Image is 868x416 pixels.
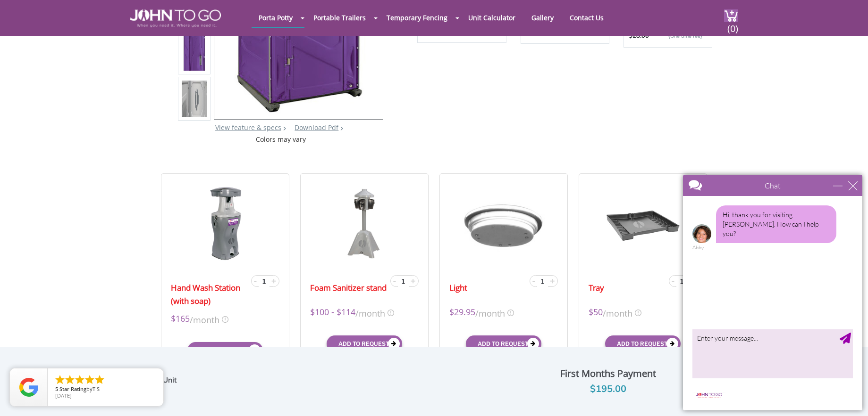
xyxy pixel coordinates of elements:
[54,374,66,385] li: 
[340,126,343,131] img: chevron.png
[524,8,561,27] a: Gallery
[94,374,105,385] li: 
[654,32,702,41] p: {One time fee}
[603,306,632,319] span: /month
[64,374,76,385] li: 
[187,342,263,359] button: Add to request
[589,306,603,319] span: $50
[19,378,38,397] img: Review Rating
[327,335,402,352] button: Add to request
[498,366,719,382] div: First Months Payment
[466,335,541,352] button: Add to request
[605,335,681,352] button: Add to request
[295,123,338,132] a: Download Pdf
[178,135,384,144] div: Colors may vary
[283,126,286,131] img: right arrow icon
[355,306,385,319] span: /month
[677,169,868,416] iframe: Live Chat Box
[215,123,281,132] a: View feature & specs
[84,374,95,385] li: 
[672,275,674,286] span: -
[200,186,250,261] img: 17
[310,281,387,294] a: Foam Sanitizer stand
[55,386,156,393] span: by
[629,32,649,41] strong: $28.00
[55,385,58,392] span: 5
[507,310,514,316] img: icon
[171,312,190,326] span: $165
[724,9,738,22] img: cart a
[393,275,396,286] span: -
[306,8,373,27] a: Portable Trailers
[532,275,535,286] span: -
[252,8,300,27] a: Porta Potty
[310,306,355,319] span: $100 - $114
[254,275,257,286] span: -
[563,8,611,27] a: Contact Us
[93,385,100,392] span: T S
[461,8,522,27] a: Unit Calculator
[171,281,249,308] a: Hand Wash Station (with soap)
[635,310,641,316] img: icon
[74,374,85,385] li: 
[130,9,221,27] img: JOHN to go
[388,310,394,316] img: icon
[190,312,219,326] span: /month
[605,186,681,261] img: 17
[411,275,415,286] span: +
[379,8,455,27] a: Temporary Fencing
[343,186,386,261] img: 17
[498,382,719,397] div: $195.00
[449,186,557,261] img: 17
[59,385,86,392] span: Star Rating
[727,15,738,35] span: (0)
[222,316,228,323] img: icon
[449,306,475,319] span: $29.95
[475,306,505,319] span: /month
[449,281,467,294] a: Light
[55,392,72,399] span: [DATE]
[271,275,276,286] span: +
[550,275,555,286] span: +
[589,281,604,294] a: Tray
